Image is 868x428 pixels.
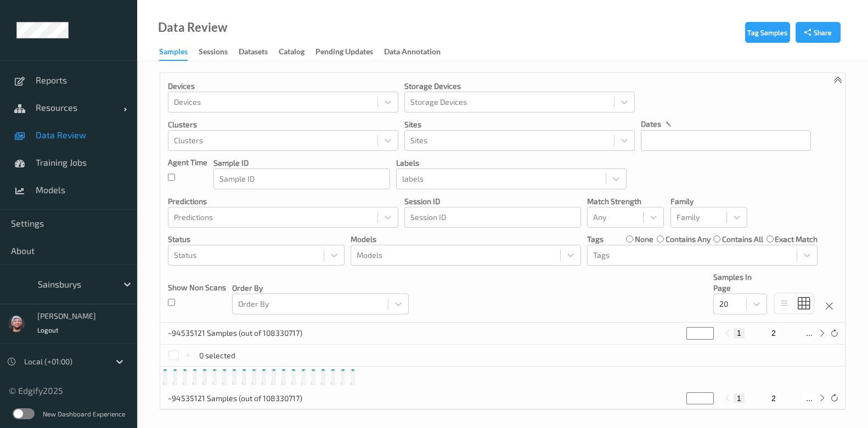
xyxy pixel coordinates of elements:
p: Models [351,234,581,245]
label: contains any [666,234,711,245]
label: contains all [722,234,763,245]
button: Tag Samples [745,22,790,43]
p: Devices [168,81,398,92]
label: exact match [775,234,818,245]
p: Status [168,234,345,245]
p: dates [641,119,661,129]
button: ... [803,328,816,338]
p: Match Strength [587,196,664,207]
p: Session ID [404,196,581,207]
div: Datasets [239,46,268,60]
p: labels [396,157,627,168]
a: Pending Updates [315,44,384,60]
a: Sessions [199,44,239,60]
button: Share [796,22,841,43]
a: Samples [159,44,199,61]
p: ~94535121 Samples (out of 108330717) [168,393,302,404]
button: 2 [768,393,779,403]
p: Clusters [168,119,398,130]
div: Data Review [158,22,227,33]
button: 2 [768,328,779,338]
p: Samples In Page [713,272,767,294]
button: 1 [734,328,745,338]
p: 0 selected [199,350,235,361]
a: Catalog [279,44,315,60]
div: Samples [159,46,188,61]
p: Predictions [168,196,398,207]
p: Agent Time [168,157,207,168]
div: Catalog [279,46,305,60]
div: Pending Updates [315,46,373,60]
div: Sessions [199,46,228,60]
p: Show Non Scans [168,282,226,293]
a: Datasets [239,44,279,60]
label: none [635,234,653,245]
p: Order By [232,283,409,294]
a: Data Annotation [384,44,452,60]
p: Tags [587,234,604,245]
button: ... [803,393,816,403]
p: Sample ID [213,157,390,168]
div: Data Annotation [384,46,441,60]
button: 1 [734,393,745,403]
p: Sites [404,119,635,130]
p: ~94535121 Samples (out of 108330717) [168,328,302,339]
p: Storage Devices [404,81,635,92]
p: Family [670,196,747,207]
